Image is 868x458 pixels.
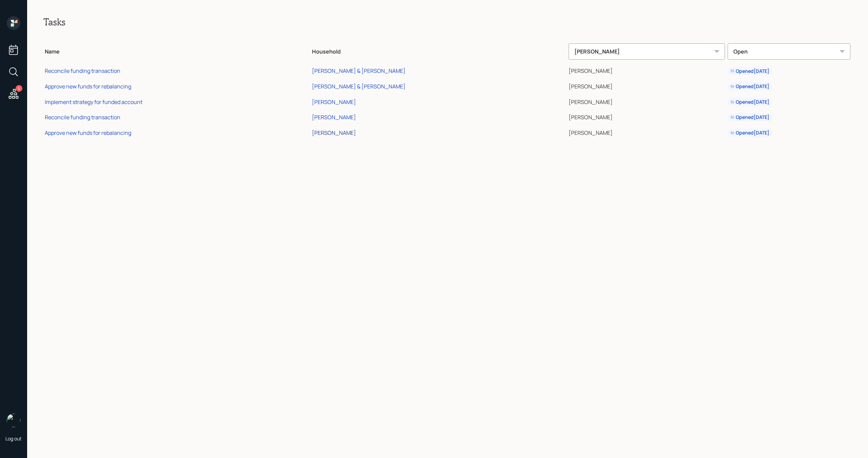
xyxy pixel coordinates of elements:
[312,98,356,106] div: [PERSON_NAME]
[45,113,120,121] div: Reconcile funding transaction
[730,83,769,90] div: Opened [DATE]
[730,99,769,105] div: Opened [DATE]
[728,43,850,60] div: Open
[45,98,142,106] div: Implement strategy for funded account
[311,39,567,62] th: Household
[567,108,726,124] td: [PERSON_NAME]
[730,68,769,75] div: Opened [DATE]
[45,67,120,75] div: Reconcile funding transaction
[730,129,769,136] div: Opened [DATE]
[569,43,725,60] div: [PERSON_NAME]
[45,129,131,137] div: Approve new funds for rebalancing
[567,78,726,93] td: [PERSON_NAME]
[730,114,769,121] div: Opened [DATE]
[312,83,406,90] div: [PERSON_NAME] & [PERSON_NAME]
[16,85,22,92] div: 5
[567,62,726,78] td: [PERSON_NAME]
[312,67,406,75] div: [PERSON_NAME] & [PERSON_NAME]
[43,16,852,28] h2: Tasks
[7,414,20,427] img: michael-russo-headshot.png
[567,124,726,140] td: [PERSON_NAME]
[312,129,356,137] div: [PERSON_NAME]
[5,435,22,442] div: Log out
[43,39,311,62] th: Name
[45,83,131,90] div: Approve new funds for rebalancing
[567,93,726,109] td: [PERSON_NAME]
[312,113,356,121] div: [PERSON_NAME]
